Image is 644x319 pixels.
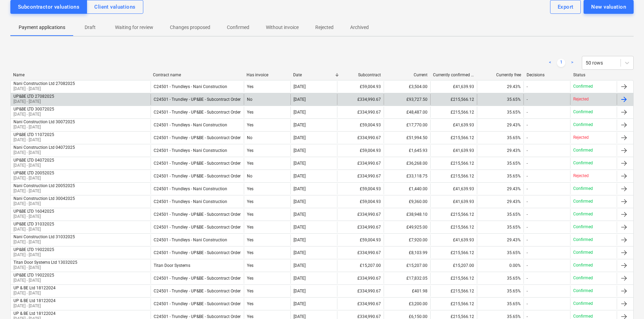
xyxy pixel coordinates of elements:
p: Without invoice [266,24,299,31]
div: - [527,97,528,102]
div: [DATE] [294,186,306,191]
div: £215,566.12 [430,286,477,297]
p: Payment applications [19,24,65,31]
div: Subcontract [340,72,381,77]
p: [DATE] - [DATE] [13,86,75,92]
p: Confirmed [573,275,593,281]
p: Rejected [573,135,589,141]
div: £51,994.50 [384,132,430,143]
p: Confirmed [573,122,593,128]
div: UP&BE LTD 11072025 [13,132,54,137]
span: 35.65% [507,161,521,166]
div: £59,004.93 [337,81,384,92]
div: Yes [244,81,290,92]
div: [DATE] [294,174,306,178]
div: £334,990.67 [337,273,384,284]
div: £15,207.00 [430,260,477,271]
div: £215,566.12 [430,273,477,284]
p: [DATE] - [DATE] [13,252,54,258]
div: C24501 - Trundleys - Nani Construction [154,199,227,204]
div: £17,770.00 [384,119,430,130]
div: £41,639.93 [430,196,477,207]
span: 35.65% [507,289,521,293]
div: £17,832.05 [384,273,430,284]
p: [DATE] - [DATE] [13,214,54,220]
span: 35.65% [507,276,521,281]
div: Yes [244,107,290,118]
div: New valuation [591,2,626,11]
div: Yes [244,234,290,245]
div: £93,727.50 [384,94,430,105]
div: UP&BE LTD 19022025 [13,247,54,252]
div: £334,990.67 [337,158,384,169]
div: UP&BE LTD 31032025 [13,222,54,226]
p: [DATE] - [DATE] [13,124,75,130]
div: [DATE] [294,123,306,127]
p: Confirmed [573,250,593,255]
div: £334,990.67 [337,222,384,233]
p: Confirmed [573,211,593,217]
div: - [527,263,528,268]
div: £7,920.00 [384,234,430,245]
div: [DATE] [294,212,306,217]
div: C24501 - Trundley - UP&BE - Subcontract Order [154,97,241,102]
div: £215,566.12 [430,298,477,309]
p: Changes proposed [170,24,210,31]
p: [DATE] - [DATE] [13,137,54,143]
span: 29.43% [507,186,521,191]
div: No [244,132,290,143]
span: 35.65% [507,225,521,230]
div: - [527,301,528,306]
span: 29.43% [507,199,521,204]
div: £334,990.67 [337,209,384,220]
div: £1,645.93 [384,145,430,156]
div: £215,566.12 [430,209,477,220]
p: Confirmed [573,301,593,307]
div: Client valuations [94,2,135,11]
div: [DATE] [294,238,306,242]
div: UP&BE LTD 16042025 [13,209,54,214]
div: C24501 - Trundleys - Nani Construction [154,186,227,191]
div: C24501 - Trundley - UP&BE - Subcontract Order [154,250,241,255]
div: UP&BE LTD 20052025 [13,171,54,175]
div: [DATE] [294,225,306,230]
div: £215,566.12 [430,94,477,105]
span: 35.65% [507,110,521,115]
div: [DATE] [294,199,306,204]
div: - [527,161,528,166]
div: Date [293,72,334,77]
p: Rejected [573,96,589,102]
p: Rejected [573,173,589,179]
p: [DATE] - [DATE] [13,265,77,271]
p: Waiting for review [115,24,153,31]
div: UP & BE Ltd 18122024 [13,286,56,290]
div: Yes [244,209,290,220]
div: Yes [244,247,290,258]
div: [DATE] [294,301,306,306]
div: [DATE] [294,97,306,102]
p: Confirmed [573,160,593,166]
div: C24501 - Trundley - UP&BE - Subcontract Order [154,161,241,166]
div: UP&BE LTD 19022025 [13,273,54,278]
div: [DATE] [294,276,306,281]
div: £59,004.93 [337,145,384,156]
div: UP&BE LTD 04072025 [13,158,54,163]
div: - [527,174,528,178]
div: [DATE] [294,110,306,115]
p: Confirmed [573,109,593,115]
div: Currently confirmed total [433,72,474,77]
div: - [527,186,528,191]
div: £215,566.12 [430,158,477,169]
span: 29.43% [507,238,521,242]
p: Rejected [315,24,334,31]
div: C24501 - Trundley - UP&BE - Subcontract Order [154,301,241,306]
div: Yes [244,145,290,156]
div: £41,639.93 [430,145,477,156]
div: C24501 - Trundleys - Nani Construction [154,84,227,89]
div: Yes [244,273,290,284]
div: £334,990.67 [337,247,384,258]
div: Name [13,72,147,77]
div: C24501 - Trundley - UP&BE - Subcontract Order [154,314,241,319]
div: [DATE] [294,161,306,166]
div: - [527,238,528,242]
